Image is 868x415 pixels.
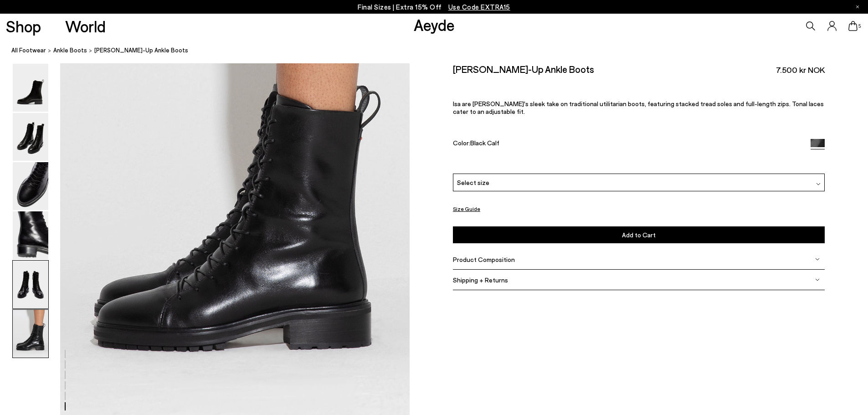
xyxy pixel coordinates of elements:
span: Add to Cart [622,231,656,239]
span: Product Composition [453,256,515,263]
p: Final Sizes | Extra 15% Off [358,1,510,13]
span: Select size [457,178,489,187]
span: 7.500 kr NOK [776,64,825,76]
div: Color: [453,139,799,149]
img: Isa Lace-Up Ankle Boots - Image 1 [13,64,48,112]
img: svg%3E [816,182,821,186]
a: Aeyde [414,15,455,34]
button: Size Guide [453,203,480,215]
button: Add to Cart [453,226,825,243]
img: svg%3E [815,277,820,282]
img: Isa Lace-Up Ankle Boots - Image 3 [13,162,48,210]
span: Shipping + Returns [453,276,508,284]
nav: breadcrumb [11,38,868,63]
a: World [65,18,106,34]
span: [PERSON_NAME]-Up Ankle Boots [94,46,188,55]
span: Ankle Boots [53,46,87,54]
img: Isa Lace-Up Ankle Boots - Image 6 [13,310,48,358]
h2: [PERSON_NAME]-Up Ankle Boots [453,63,594,75]
span: 5 [858,24,862,29]
span: Isa are [PERSON_NAME]'s sleek take on traditional utilitarian boots, featuring stacked tread sole... [453,100,824,115]
img: Isa Lace-Up Ankle Boots - Image 2 [13,113,48,161]
img: svg%3E [815,257,820,261]
a: Shop [6,18,41,34]
a: Ankle Boots [53,46,87,55]
span: Black Calf [470,139,499,147]
img: Isa Lace-Up Ankle Boots - Image 5 [13,261,48,308]
a: 5 [848,21,858,31]
img: Isa Lace-Up Ankle Boots - Image 4 [13,211,48,259]
span: Navigate to /collections/ss25-final-sizes [448,3,510,11]
a: All Footwear [11,46,46,55]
